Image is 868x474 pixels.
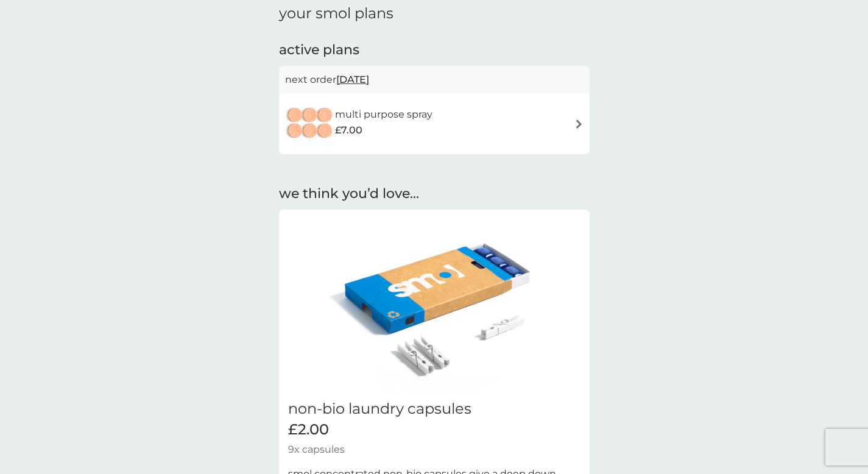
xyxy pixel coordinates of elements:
[285,102,335,145] img: multi purpose spray
[279,5,590,23] h1: your smol plans
[336,68,369,91] span: [DATE]
[279,41,590,60] h2: active plans
[285,72,584,88] p: next order
[335,107,432,122] h6: multi purpose spray
[288,442,580,458] p: 9x capsules
[335,122,362,138] span: £7.00
[574,119,584,129] img: arrow right
[279,185,590,203] h2: we think you’d love...
[288,421,329,439] span: £2.00
[288,400,580,418] h2: non-bio laundry capsules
